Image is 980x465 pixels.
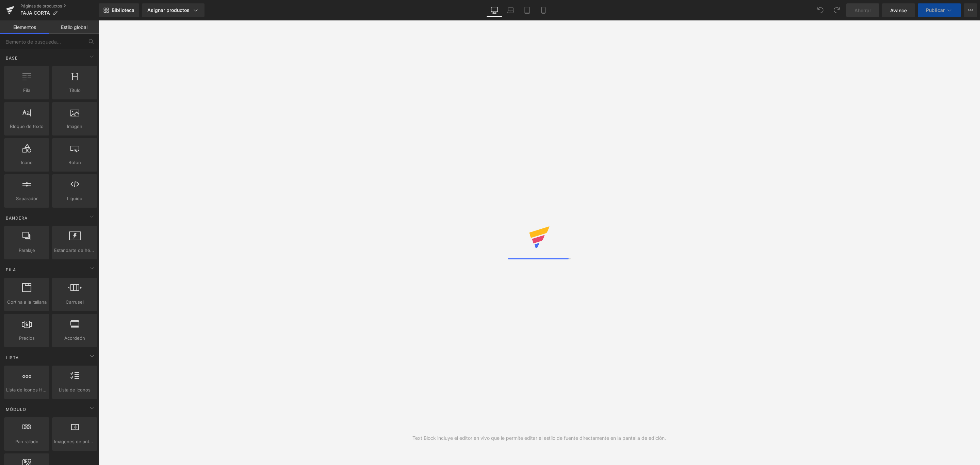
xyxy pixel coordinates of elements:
[20,3,62,9] font: Páginas de productos
[19,247,35,253] font: Paralaje
[6,387,48,392] font: Lista de iconos Hoz
[59,387,91,392] font: Lista de iconos
[890,7,907,13] font: Avance
[19,335,35,341] font: Precios
[147,7,190,13] font: Asignar productos
[854,7,871,13] font: Ahorrar
[20,3,99,9] a: Páginas de productos
[67,124,82,129] font: Imagen
[99,3,139,17] a: Nueva Biblioteca
[20,10,50,16] font: FAJA CORTA
[964,3,977,17] button: Más
[10,124,44,129] font: Bloque de texto
[112,7,134,13] font: Biblioteca
[814,3,827,17] button: Deshacer
[830,3,844,17] button: Rehacer
[503,3,519,17] a: Computadora portátil
[68,160,81,165] font: Botón
[21,160,33,165] font: Icono
[6,407,26,412] font: Módulo
[535,3,552,17] a: Móvil
[16,196,38,201] font: Separador
[66,299,84,305] font: Carrusel
[15,439,38,444] font: Pan rallado
[882,3,915,17] a: Avance
[64,335,85,341] font: Acordeón
[412,435,666,441] font: Text Block incluye el editor en vivo que le permite editar el estilo de fuente directamente en la...
[486,3,503,17] a: De oficina
[54,247,97,253] font: Estandarte de héroe
[54,439,118,444] font: Imágenes de antes y después
[7,299,47,305] font: Cortina a la italiana
[23,87,30,93] font: Fila
[6,267,16,272] font: Pila
[6,55,18,61] font: Base
[67,196,82,201] font: Líquido
[61,24,87,30] font: Estilo global
[13,24,36,30] font: Elementos
[6,215,28,221] font: Bandera
[69,87,81,93] font: Título
[926,7,945,13] font: Publicar
[918,3,961,17] button: Publicar
[6,355,19,360] font: Lista
[519,3,535,17] a: Tableta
